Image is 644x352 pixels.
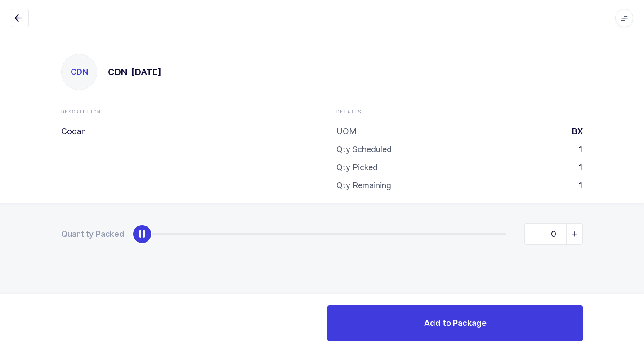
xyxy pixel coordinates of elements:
div: 1 [572,144,583,155]
button: Add to Package [327,305,583,341]
div: Qty Picked [336,162,378,173]
div: Qty Remaining [336,180,391,191]
span: Add to Package [424,317,487,329]
div: Quantity Packed [61,229,124,239]
div: 1 [572,180,583,191]
h1: CDN-[DATE] [108,65,161,79]
div: UOM [336,126,357,137]
div: BX [565,126,583,137]
div: Qty Scheduled [336,144,392,155]
div: 1 [572,162,583,173]
p: Codan [61,126,308,137]
div: Details [336,108,583,115]
div: CDN [62,54,97,90]
div: slider between 0 and 1 [142,223,583,245]
div: Description [61,108,308,115]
